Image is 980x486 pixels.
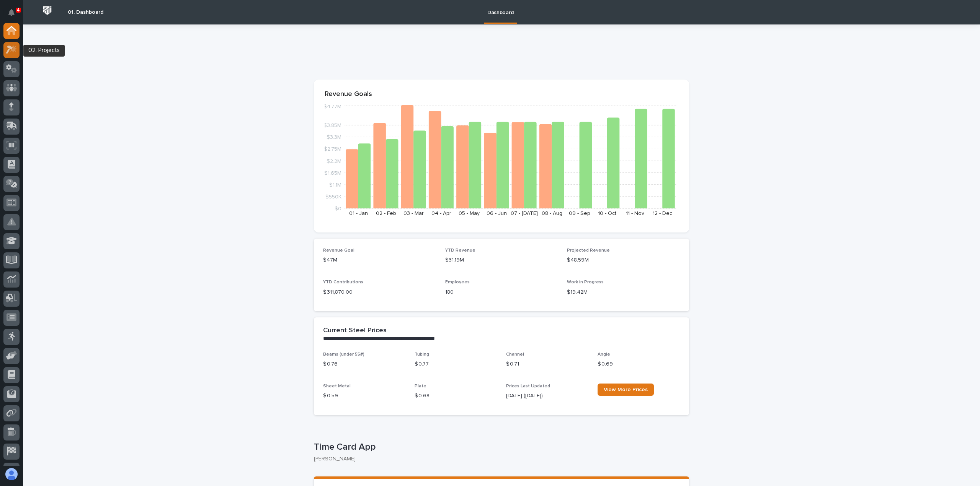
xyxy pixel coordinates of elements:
span: Angle [598,352,610,357]
p: $ 311,870.00 [323,288,436,296]
tspan: $3.85M [323,123,341,128]
text: 02 - Feb [376,211,396,216]
span: Plate [415,384,426,388]
text: 07 - [DATE] [511,211,538,216]
span: Employees [445,280,470,284]
tspan: $550K [325,194,341,199]
img: Workspace Logo [40,3,54,18]
span: Revenue Goal [323,248,354,253]
tspan: $2.75M [324,146,341,152]
text: 04 - Apr [431,211,451,216]
p: $ 0.68 [415,392,497,400]
p: $ 0.77 [415,360,497,368]
p: [PERSON_NAME] [314,456,683,462]
a: View More Prices [598,384,654,396]
p: $19.42M [567,288,680,296]
p: $31.19M [445,256,558,264]
span: Channel [506,352,524,357]
p: Revenue Goals [325,90,678,99]
text: 05 - May [459,211,480,216]
text: 10 - Oct [598,211,616,216]
p: [DATE] ([DATE]) [506,392,588,400]
h2: 01. Dashboard [68,9,103,16]
button: Notifications [3,5,20,21]
p: Time Card App [314,442,686,453]
span: Sheet Metal [323,384,351,388]
span: YTD Contributions [323,280,363,284]
span: YTD Revenue [445,248,475,253]
tspan: $1.65M [324,170,341,176]
p: 180 [445,288,558,296]
h2: Current Steel Prices [323,327,387,335]
span: View More Prices [604,387,648,392]
tspan: $4.77M [323,104,341,109]
text: 12 - Dec [653,211,672,216]
p: $ 0.71 [506,360,588,368]
div: Notifications4 [10,9,20,21]
span: Beams (under 55#) [323,352,364,357]
p: $ 0.69 [598,360,680,368]
p: $ 0.59 [323,392,405,400]
p: $ 0.76 [323,360,405,368]
text: 03 - Mar [403,211,424,216]
p: 4 [17,7,20,13]
tspan: $3.3M [327,135,341,140]
text: 09 - Sep [569,211,590,216]
button: users-avatar [3,466,20,482]
text: 11 - Nov [626,211,644,216]
tspan: $2.2M [327,158,341,164]
text: 08 - Aug [542,211,562,216]
span: Projected Revenue [567,248,610,253]
span: Tubing [415,352,429,357]
p: $48.59M [567,256,680,264]
text: 01 - Jan [349,211,368,216]
text: 06 - Jun [487,211,507,216]
tspan: $1.1M [329,182,341,187]
span: Work in Progress [567,280,604,284]
span: Prices Last Updated [506,384,550,388]
p: $47M [323,256,436,264]
tspan: $0 [335,206,341,211]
